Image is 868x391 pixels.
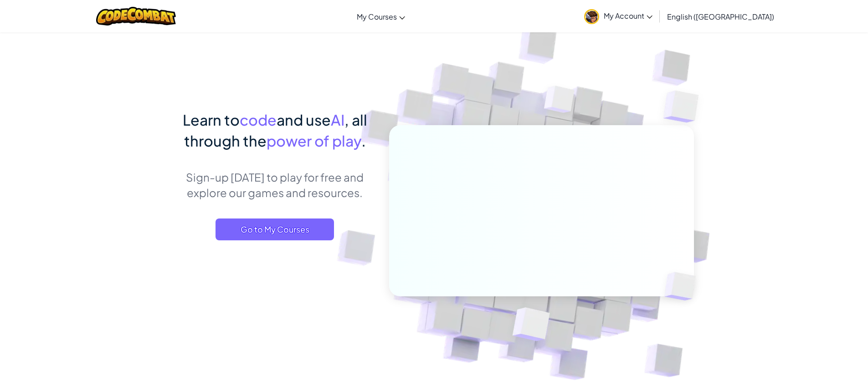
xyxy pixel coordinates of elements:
img: Overlap cubes [645,68,724,145]
img: Overlap cubes [527,68,592,136]
a: Go to My Courses [216,218,334,240]
p: Sign-up [DATE] to play for free and explore our games and resources. [175,169,375,200]
span: My Courses [357,12,397,21]
img: CodeCombat logo [96,7,176,25]
span: . [361,132,366,150]
img: Overlap cubes [490,288,571,364]
span: and use [277,111,331,129]
img: avatar [584,9,599,24]
img: Overlap cubes [649,253,717,320]
a: My Account [580,2,657,30]
span: AI [331,111,344,129]
span: Learn to [183,111,240,129]
a: My Courses [352,4,410,29]
span: code [240,111,277,129]
span: power of play [267,132,361,150]
span: English ([GEOGRAPHIC_DATA]) [667,12,774,21]
span: My Account [604,11,652,20]
a: English ([GEOGRAPHIC_DATA]) [663,4,779,29]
